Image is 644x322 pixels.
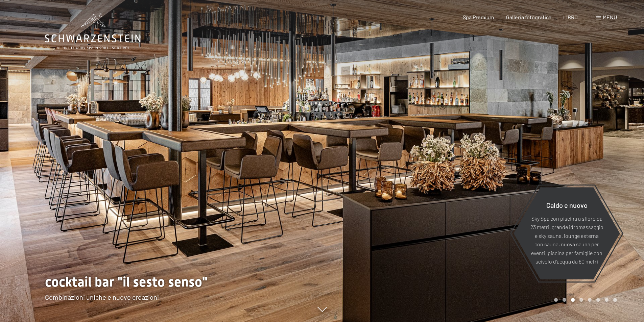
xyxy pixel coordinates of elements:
[563,298,566,302] div: Carousel Page 2
[563,14,578,20] a: LIBRO
[603,14,617,20] font: menu
[546,201,588,209] font: Caldo e nuovo
[613,298,617,302] div: Pagina 8 della giostra
[463,14,494,20] a: Spa Premium
[513,187,620,280] a: Caldo e nuovo Sky Spa con piscina a sfioro da 23 metri, grande idromassaggio e sky sauna, lounge ...
[579,298,583,302] div: Pagina 4 del carosello
[530,215,603,265] font: Sky Spa con piscina a sfioro da 23 metri, grande idromassaggio e sky sauna, lounge esterna con sa...
[605,298,609,302] div: Carosello Pagina 7
[588,298,592,302] div: Pagina 5 della giostra
[506,14,551,20] a: Galleria fotografica
[596,298,600,302] div: Pagina 6 della giostra
[554,298,558,302] div: Carousel Page 1
[571,298,575,302] div: Carousel Page 3 (Current Slide)
[552,298,617,302] div: Paginazione carosello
